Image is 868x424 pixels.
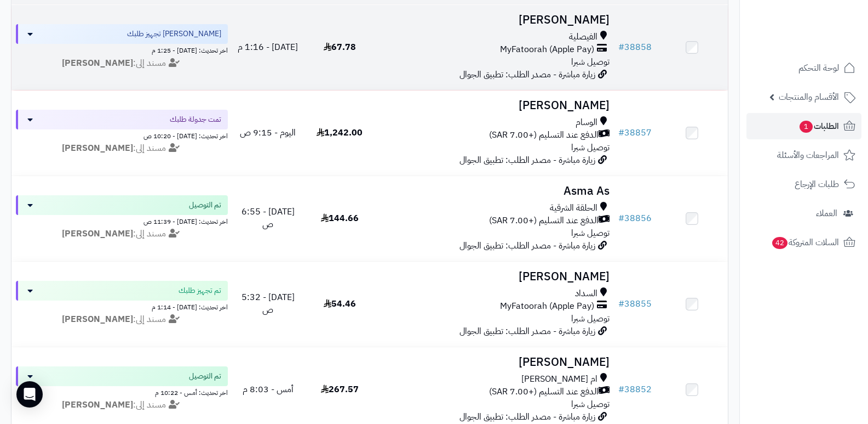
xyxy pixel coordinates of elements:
[16,44,228,55] div: اخر تحديث: [DATE] - 1:25 م
[571,398,610,411] span: توصيل شبرا
[550,202,597,214] span: الحلقة الشرقية
[380,185,610,197] h3: Asma As
[746,55,861,81] a: لوحة التحكم
[242,205,295,231] span: [DATE] - 6:55 ص
[459,154,595,167] span: زيارة مباشرة - مصدر الطلب: تطبيق الجوال
[324,41,356,54] span: 67.78
[571,227,610,240] span: توصيل شبرا
[317,126,363,139] span: 1,242.00
[746,229,861,256] a: السلات المتروكة42
[618,126,624,139] span: #
[798,60,839,76] span: لوحة التحكم
[459,325,595,338] span: زيارة مباشرة - مصدر الطلب: تطبيق الجوال
[189,200,221,211] span: تم التوصيل
[771,235,839,250] span: السلات المتروكة
[816,206,837,221] span: العملاء
[500,43,594,56] span: MyFatoorah (Apple Pay)
[8,399,236,411] div: مسند إلى:
[8,57,236,70] div: مسند إلى:
[618,212,652,225] a: #38856
[16,301,228,312] div: اخر تحديث: [DATE] - 1:14 م
[170,114,221,125] span: تمت جدولة طلبك
[777,148,839,163] span: المراجعات والأسئلة
[321,212,359,225] span: 144.66
[798,118,839,134] span: الطلبات
[576,116,597,129] span: الوسام
[62,227,133,240] strong: [PERSON_NAME]
[459,410,595,423] span: زيارة مباشرة - مصدر الطلب: تطبيق الجوال
[62,398,133,411] strong: [PERSON_NAME]
[380,270,610,283] h3: [PERSON_NAME]
[127,29,221,39] span: [PERSON_NAME] تجهيز طلبك
[238,41,298,54] span: [DATE] - 1:16 م
[16,386,228,398] div: اخر تحديث: أمس - 10:22 م
[380,99,610,112] h3: [PERSON_NAME]
[240,126,296,139] span: اليوم - 9:15 ص
[500,300,594,313] span: MyFatoorah (Apple Pay)
[618,212,624,225] span: #
[746,142,861,168] a: المراجعات والأسئلة
[16,215,228,227] div: اخر تحديث: [DATE] - 11:39 ص
[569,31,597,43] span: الفيصلية
[618,383,624,396] span: #
[8,142,236,155] div: مسند إلى:
[380,356,610,369] h3: [PERSON_NAME]
[618,297,652,310] a: #38855
[618,41,652,54] a: #38858
[489,214,599,227] span: الدفع عند التسليم (+7.00 SAR)
[62,56,133,70] strong: [PERSON_NAME]
[618,126,652,139] a: #38857
[489,386,599,398] span: الدفع عند التسليم (+7.00 SAR)
[179,285,221,296] span: تم تجهيز طلبك
[62,142,133,155] strong: [PERSON_NAME]
[521,373,597,386] span: ام [PERSON_NAME]
[795,177,839,192] span: طلبات الإرجاع
[380,14,610,26] h3: [PERSON_NAME]
[772,237,787,249] span: 42
[571,141,610,154] span: توصيل شبرا
[618,41,624,54] span: #
[746,113,861,139] a: الطلبات1
[746,171,861,197] a: طلبات الإرجاع
[459,68,595,81] span: زيارة مباشرة - مصدر الطلب: تطبيق الجوال
[618,383,652,396] a: #38852
[62,313,133,326] strong: [PERSON_NAME]
[800,121,813,133] span: 1
[575,287,597,300] span: السداد
[489,129,599,142] span: الدفع عند التسليم (+7.00 SAR)
[571,55,610,69] span: توصيل شبرا
[8,228,236,240] div: مسند إلى:
[189,371,221,382] span: تم التوصيل
[746,200,861,227] a: العملاء
[571,312,610,325] span: توصيل شبرا
[459,239,595,252] span: زيارة مباشرة - مصدر الطلب: تطبيق الجوال
[16,129,228,141] div: اخر تحديث: [DATE] - 10:20 ص
[243,383,294,396] span: أمس - 8:03 م
[779,89,839,105] span: الأقسام والمنتجات
[618,297,624,310] span: #
[16,381,43,408] div: Open Intercom Messenger
[324,297,356,310] span: 54.46
[321,383,359,396] span: 267.57
[242,291,295,316] span: [DATE] - 5:32 ص
[8,313,236,326] div: مسند إلى:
